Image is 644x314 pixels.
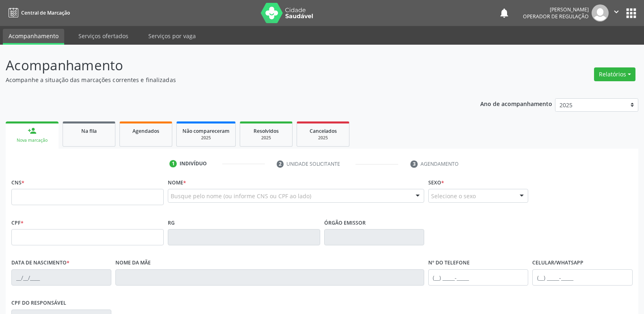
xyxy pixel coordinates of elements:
div: 2025 [246,135,286,141]
input: __/__/____ [11,269,111,286]
div: Nova marcação [11,137,53,143]
label: Nome [168,176,186,189]
span: Central de Marcação [21,9,70,16]
a: Serviços ofertados [73,29,134,43]
a: Central de Marcação [6,6,70,19]
span: Agendados [132,128,159,134]
div: 1 [169,160,177,167]
button: Relatórios [594,67,635,81]
button: apps [624,6,638,20]
p: Ano de acompanhamento [480,98,552,108]
label: CPF do responsável [11,297,66,310]
span: Resolvidos [254,128,279,134]
label: Órgão emissor [324,217,366,229]
p: Acompanhamento [6,55,449,76]
label: Nº do Telefone [428,257,470,269]
span: Não compareceram [182,128,230,134]
div: person_add [28,126,37,135]
img: img [592,4,609,22]
label: CPF [11,217,24,229]
div: 2025 [303,135,343,141]
label: Nome da mãe [115,257,151,269]
span: Na fila [81,128,97,134]
div: 2025 [182,135,230,141]
input: (__) _____-_____ [532,269,632,286]
div: [PERSON_NAME] [523,6,589,13]
i:  [612,7,621,16]
label: CNS [11,176,24,189]
button: notifications [499,7,510,19]
input: (__) _____-_____ [428,269,528,286]
a: Acompanhamento [3,29,64,45]
span: Selecione o sexo [431,192,476,200]
div: Indivíduo [180,160,207,167]
button:  [609,4,624,22]
label: Sexo [428,176,444,189]
p: Acompanhe a situação das marcações correntes e finalizadas [6,76,449,84]
label: Celular/WhatsApp [532,257,583,269]
label: RG [168,217,175,229]
span: Operador de regulação [523,13,589,20]
a: Serviços por vaga [143,29,202,43]
label: Data de nascimento [11,257,69,269]
span: Cancelados [310,128,337,134]
span: Busque pelo nome (ou informe CNS ou CPF ao lado) [171,192,311,200]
